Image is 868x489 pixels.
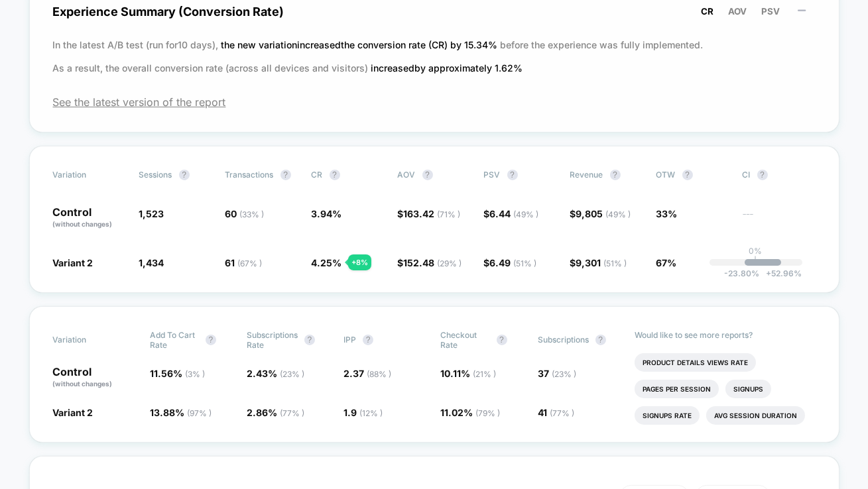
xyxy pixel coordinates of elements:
[53,220,113,228] span: (without changes)
[312,170,323,180] span: CR
[743,170,816,180] span: CI
[139,257,164,268] span: 1,434
[759,268,802,278] span: 52.96 %
[398,208,461,219] span: $
[490,257,537,268] span: 6.49
[404,208,461,219] span: 163.42
[343,335,356,345] span: IPP
[635,353,756,372] li: Product Details Views Rate
[490,208,539,219] span: 6.44
[702,6,714,17] span: CR
[53,366,137,389] p: Control
[304,335,315,345] button: ?
[595,335,606,345] button: ?
[280,408,304,418] span: ( 77 % )
[635,406,700,425] li: Signups Rate
[507,170,518,180] button: ?
[53,33,816,80] p: In the latest A/B test (run for 10 days), before the experience was fully implemented. As a resul...
[682,170,693,180] button: ?
[538,407,574,418] span: 41
[766,268,771,278] span: +
[185,369,205,379] span: ( 3 % )
[755,256,757,266] p: |
[725,5,751,17] button: AOV
[247,368,304,379] span: 2.43 %
[606,209,631,219] span: ( 49 % )
[139,170,172,180] span: Sessions
[725,380,771,398] li: Signups
[343,407,383,418] span: 1.9
[441,368,497,379] span: 10.11 %
[635,330,816,340] p: Would like to see more reports?
[312,257,342,268] span: 4.25 %
[484,257,537,268] span: $
[139,208,164,219] span: 1,523
[53,330,126,350] span: Variation
[476,408,501,418] span: ( 79 % )
[514,209,539,219] span: ( 49 % )
[225,257,263,268] span: 61
[150,407,212,418] span: 13.88 %
[221,39,501,50] span: the new variation increased the conversion rate (CR) by 15.34 %
[473,369,497,379] span: ( 21 % )
[438,258,462,268] span: ( 29 % )
[441,330,490,350] span: Checkout Rate
[484,208,539,219] span: $
[441,407,501,418] span: 11.02 %
[576,208,631,219] span: 9,805
[749,246,763,256] p: 0%
[53,407,93,418] span: Variant 2
[53,170,126,180] span: Variation
[359,408,383,418] span: ( 12 % )
[438,209,461,219] span: ( 71 % )
[398,170,416,180] span: AOV
[150,368,205,379] span: 11.56 %
[570,257,627,268] span: $
[363,335,373,345] button: ?
[280,170,291,180] button: ?
[604,258,627,268] span: ( 51 % )
[743,210,816,229] span: ---
[280,369,304,379] span: ( 23 % )
[53,95,816,109] span: See the latest version of the report
[240,209,265,219] span: ( 33 % )
[762,6,780,17] span: PSV
[570,208,631,219] span: $
[343,368,391,379] span: 2.37
[570,170,603,180] span: Revenue
[656,208,678,219] span: 33%
[330,170,340,180] button: ?
[538,368,576,379] span: 37
[348,254,371,270] div: + 8 %
[724,268,759,278] span: -23.80 %
[238,258,263,268] span: ( 67 % )
[187,408,212,418] span: ( 97 % )
[371,62,523,74] span: increased by approximately 1.62 %
[757,170,768,180] button: ?
[552,369,576,379] span: ( 23 % )
[758,5,784,17] button: PSV
[550,408,574,418] span: ( 77 % )
[404,257,462,268] span: 152.48
[656,257,677,268] span: 67%
[53,207,126,229] p: Control
[729,6,747,17] span: AOV
[179,170,190,180] button: ?
[247,407,304,418] span: 2.86 %
[53,380,113,388] span: (without changes)
[150,330,199,350] span: Add To Cart Rate
[206,335,216,345] button: ?
[576,257,627,268] span: 9,301
[422,170,433,180] button: ?
[514,258,537,268] span: ( 51 % )
[706,406,805,425] li: Avg Session Duration
[367,369,391,379] span: ( 88 % )
[312,208,342,219] span: 3.94 %
[484,170,501,180] span: PSV
[398,257,462,268] span: $
[635,380,719,398] li: Pages Per Session
[225,170,274,180] span: Transactions
[497,335,507,345] button: ?
[53,257,93,268] span: Variant 2
[247,330,298,350] span: Subscriptions Rate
